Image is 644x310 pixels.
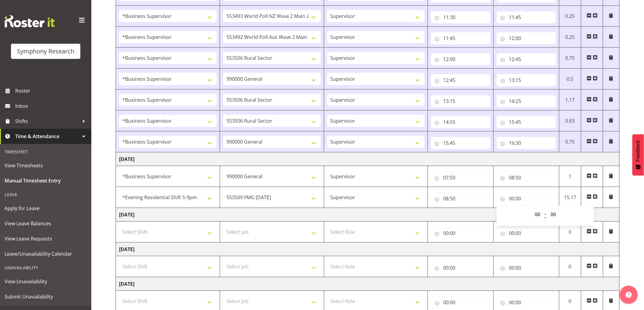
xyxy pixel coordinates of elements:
[497,53,556,65] input: Click to select...
[559,222,581,243] td: 0
[116,277,620,291] td: [DATE]
[559,131,581,152] td: 0.75
[559,48,581,69] td: 0.75
[2,173,90,188] a: Manual Timesheet Entry
[431,74,490,86] input: Click to select...
[15,117,79,126] span: Shifts
[5,204,87,213] span: Apply for Leave
[497,11,556,23] input: Click to select...
[116,208,620,222] td: [DATE]
[431,262,490,274] input: Click to select...
[15,86,88,95] span: Roster
[2,201,90,216] a: Apply for Leave
[626,292,632,298] img: help-xxl-2.png
[497,296,556,308] input: Click to select...
[2,188,90,201] div: Leave
[497,192,556,205] input: Click to select...
[2,261,90,274] div: Unavailability
[559,27,581,48] td: 0.25
[632,134,644,175] button: Feedback - Show survey
[5,176,87,185] span: Manual Timesheet Entry
[2,231,90,246] a: View Leave Requests
[5,249,87,258] span: Leave/Unavailability Calendar
[497,172,556,184] input: Click to select...
[431,192,490,205] input: Click to select...
[15,132,79,141] span: Time & Attendance
[2,216,90,231] a: View Leave Balances
[431,11,490,23] input: Click to select...
[497,116,556,128] input: Click to select...
[431,53,490,65] input: Click to select...
[635,140,641,162] span: Feedback
[497,137,556,149] input: Click to select...
[497,74,556,86] input: Click to select...
[559,187,581,208] td: 15.17
[431,296,490,308] input: Click to select...
[2,145,90,158] div: Timesheet
[497,32,556,44] input: Click to select...
[497,262,556,274] input: Click to select...
[559,6,581,27] td: 0.25
[559,111,581,131] td: 0.83
[5,219,87,228] span: View Leave Balances
[5,234,87,243] span: View Leave Requests
[497,227,556,239] input: Click to select...
[559,69,581,90] td: 0.5
[5,161,87,170] span: View Timesheets
[559,90,581,111] td: 1.17
[116,243,620,256] td: [DATE]
[2,158,90,173] a: View Timesheets
[15,101,88,111] span: Inbox
[2,274,90,289] a: View Unavailability
[431,227,490,239] input: Click to select...
[431,116,490,128] input: Click to select...
[2,246,90,261] a: Leave/Unavailability Calendar
[431,172,490,184] input: Click to select...
[5,15,55,27] img: Rosterit website logo
[17,47,74,56] div: Symphony Research
[559,166,581,187] td: 1
[544,208,547,223] span: :
[431,32,490,44] input: Click to select...
[2,289,90,304] a: Submit Unavailability
[116,152,620,166] td: [DATE]
[431,137,490,149] input: Click to select...
[497,95,556,107] input: Click to select...
[559,256,581,277] td: 0
[5,277,87,286] span: View Unavailability
[431,95,490,107] input: Click to select...
[5,292,87,301] span: Submit Unavailability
